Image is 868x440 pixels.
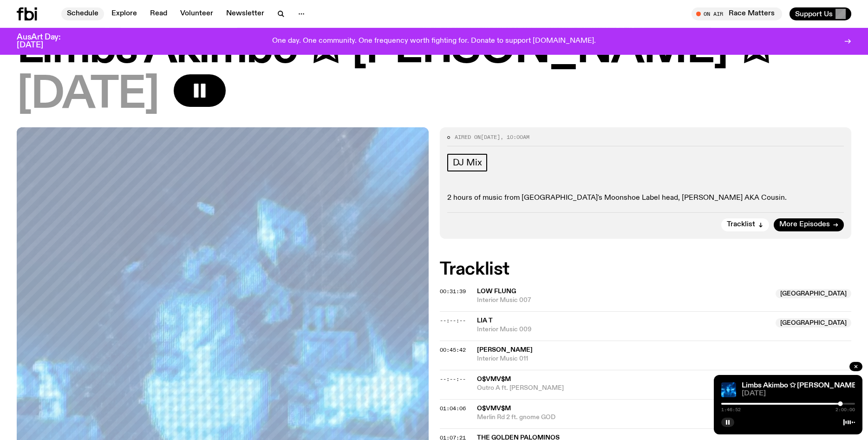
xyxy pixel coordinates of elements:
[742,382,866,389] a: Limbs Akimbo ✩ [PERSON_NAME] ✩
[455,133,481,141] span: Aired on
[500,133,529,141] span: , 10:00am
[742,390,855,397] span: [DATE]
[477,384,852,393] span: Outro A ft. [PERSON_NAME]
[106,7,143,20] a: Explore
[61,7,104,20] a: Schedule
[795,10,833,18] span: Support Us
[477,296,770,305] span: Interior Music 007
[481,133,500,141] span: [DATE]
[447,154,488,171] a: DJ Mix
[790,7,851,20] button: Support Us
[835,407,855,412] span: 2:00:00
[453,158,482,168] span: DJ Mix
[440,375,466,383] span: --:--:--
[477,405,511,412] span: O$VMV$M
[721,218,769,231] button: Tracklist
[447,194,844,203] p: 2 hours of music from [GEOGRAPHIC_DATA]'s Moonshoe Label head, [PERSON_NAME] AKA Cousin.
[477,413,852,422] span: Merlin Rd 2 ft. gnome GOD
[721,407,741,412] span: 1:46:52
[440,317,466,324] span: --:--:--
[175,7,219,20] a: Volunteer
[440,288,466,295] span: 00:31:39
[17,33,76,49] h3: AusArt Day: [DATE]
[221,7,270,20] a: Newsletter
[144,7,173,20] a: Read
[774,218,844,231] a: More Episodes
[727,221,755,228] span: Tracklist
[776,318,851,328] span: [GEOGRAPHIC_DATA]
[477,325,770,334] span: Interior Music 009
[272,37,596,46] p: One day. One community. One frequency worth fighting for. Donate to support [DOMAIN_NAME].
[440,289,466,294] button: 00:31:39
[477,288,516,295] span: Low Flung
[776,289,851,298] span: [GEOGRAPHIC_DATA]
[440,406,466,411] button: 01:04:06
[440,261,852,278] h2: Tracklist
[440,405,466,412] span: 01:04:06
[477,376,511,382] span: O$VMV$M
[440,346,466,354] span: 00:45:42
[477,317,493,324] span: Lia T
[779,221,830,228] span: More Episodes
[477,355,852,363] span: Interior Music 011
[17,29,851,71] h1: Limbs Akimbo ✩ [PERSON_NAME] ✩
[440,348,466,353] button: 00:45:42
[692,7,782,20] button: On AirRace Matters
[17,74,159,116] span: [DATE]
[477,347,533,353] span: [PERSON_NAME]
